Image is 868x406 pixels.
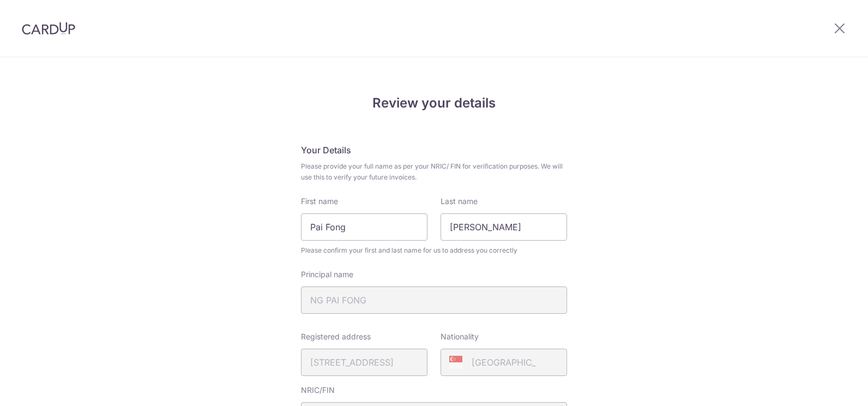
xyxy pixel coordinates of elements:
label: NRIC/FIN [301,385,335,396]
label: Last name [441,196,478,207]
input: First Name [301,213,427,241]
img: CardUp [22,22,75,35]
input: Last name [441,213,567,241]
span: Please confirm your first and last name for us to address you correctly [301,245,567,256]
label: Principal name [301,269,353,280]
span: Please provide your full name as per your NRIC/ FIN for verification purposes. We will use this t... [301,161,567,183]
h5: Your Details [301,144,567,157]
h4: Review your details [301,93,567,113]
label: First name [301,196,338,207]
label: Nationality [441,331,479,342]
label: Registered address [301,331,371,342]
